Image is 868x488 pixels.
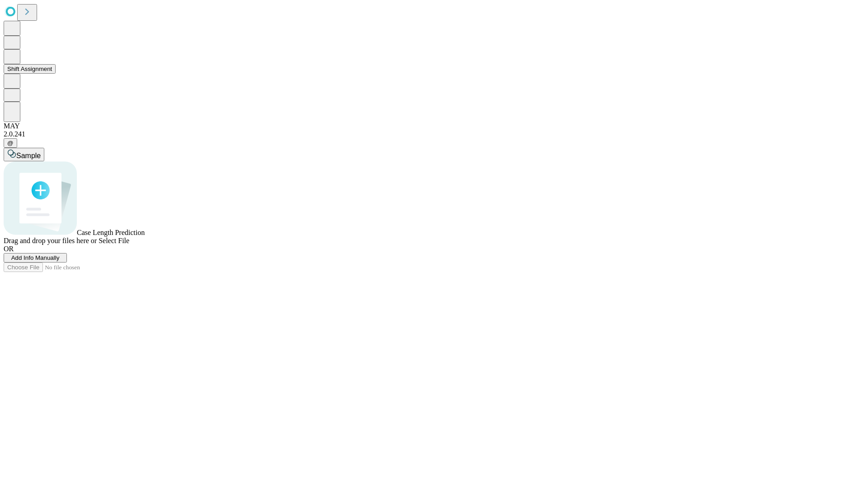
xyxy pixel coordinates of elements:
[4,253,67,263] button: Add Info Manually
[4,245,14,253] span: OR
[4,64,56,74] button: Shift Assignment
[99,237,129,244] span: Select File
[11,254,60,261] span: Add Info Manually
[4,138,17,148] button: @
[4,237,97,244] span: Drag and drop your files here or
[4,122,864,130] div: MAY
[7,140,14,146] span: @
[77,229,145,236] span: Case Length Prediction
[4,148,44,161] button: Sample
[4,130,864,138] div: 2.0.241
[16,152,41,160] span: Sample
